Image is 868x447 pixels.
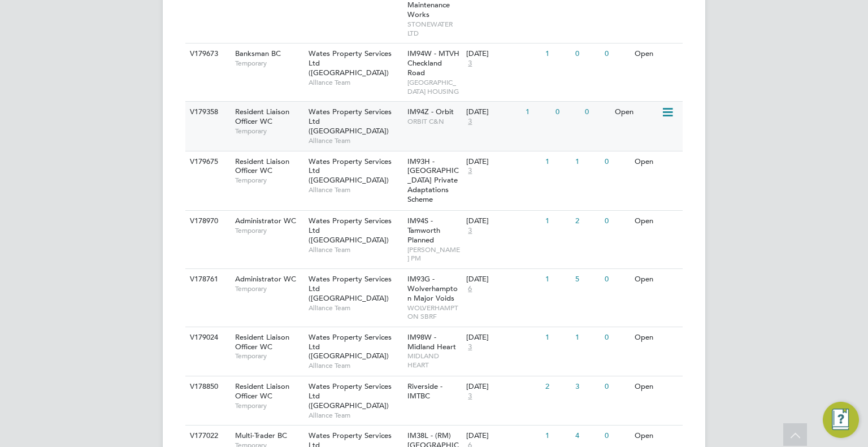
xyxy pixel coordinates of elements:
div: 0 [602,376,631,397]
span: Alliance Team [309,361,402,370]
span: Temporary [235,176,303,185]
div: 0 [602,211,631,232]
div: Open [632,426,681,446]
span: Wates Property Services Ltd ([GEOGRAPHIC_DATA]) [309,332,392,361]
div: V177022 [187,426,227,446]
div: 0 [602,151,631,172]
div: 0 [602,327,631,348]
span: Temporary [235,284,303,293]
span: Riverside - IMTBC [407,381,442,401]
div: Open [632,44,681,64]
span: Wates Property Services Ltd ([GEOGRAPHIC_DATA]) [309,107,392,136]
div: 1 [542,426,572,446]
div: V179024 [187,327,227,348]
span: Alliance Team [309,303,402,313]
span: Administrator WC [235,274,296,284]
span: 3 [466,392,474,401]
div: 4 [572,426,602,446]
span: IM93G - Wolverhampton Major Voids [407,274,458,303]
span: [GEOGRAPHIC_DATA] HOUSING [407,78,461,96]
span: Administrator WC [235,216,296,225]
div: 1 [542,327,572,348]
div: V179358 [187,102,227,123]
div: 2 [542,376,572,397]
div: 0 [582,102,611,123]
div: Open [632,211,681,232]
span: Alliance Team [309,411,402,420]
div: 1 [542,151,572,172]
span: Temporary [235,127,303,136]
span: Temporary [235,226,303,235]
span: IM93H - [GEOGRAPHIC_DATA] Private Adaptations Scheme [407,157,459,205]
span: IM94S - Tamworth Planned [407,216,440,245]
div: 0 [602,269,631,290]
span: MIDLAND HEART [407,351,461,369]
div: Open [632,376,681,397]
span: Temporary [235,59,303,68]
span: Resident Liaison Officer WC [235,107,289,126]
span: IM98W - Midland Heart [407,332,456,351]
span: Multi-Trader BC [235,431,287,440]
span: Wates Property Services Ltd ([GEOGRAPHIC_DATA]) [309,49,392,77]
span: Wates Property Services Ltd ([GEOGRAPHIC_DATA]) [309,381,392,410]
span: 3 [466,342,474,352]
div: Open [632,327,681,348]
div: [DATE] [466,216,540,226]
div: 5 [572,269,602,290]
div: [DATE] [466,275,540,284]
div: V178850 [187,376,227,397]
span: Temporary [235,351,303,361]
span: Banksman BC [235,49,281,58]
div: V179673 [187,44,227,64]
div: V178761 [187,269,227,290]
div: 3 [572,376,602,397]
div: V179675 [187,151,227,172]
span: 3 [466,117,474,127]
div: 0 [602,426,631,446]
div: 1 [542,269,572,290]
div: 1 [572,151,602,172]
div: [DATE] [466,49,540,59]
div: 1 [542,44,572,64]
div: Open [632,151,681,172]
div: 0 [553,102,582,123]
span: 3 [466,226,474,236]
span: ORBIT C&N [407,117,461,126]
span: 6 [466,284,474,294]
span: Wates Property Services Ltd ([GEOGRAPHIC_DATA]) [309,274,392,303]
div: Open [632,269,681,290]
span: Resident Liaison Officer WC [235,157,289,176]
span: [PERSON_NAME] PM [407,245,461,263]
span: Alliance Team [309,245,402,254]
span: Temporary [235,401,303,410]
div: 1 [523,102,552,123]
div: V178970 [187,211,227,232]
span: IM94W - MTVH Checkland Road [407,49,459,77]
span: 3 [466,166,474,176]
div: [DATE] [466,431,540,441]
div: Open [612,102,661,123]
div: [DATE] [466,382,540,392]
div: 1 [542,211,572,232]
div: 2 [572,211,602,232]
span: WOLVERHAMPTON SBRF [407,303,461,321]
span: Wates Property Services Ltd ([GEOGRAPHIC_DATA]) [309,157,392,185]
div: 0 [572,44,602,64]
span: STONEWATER LTD [407,20,461,37]
span: Alliance Team [309,78,402,87]
span: Resident Liaison Officer WC [235,381,289,401]
span: Alliance Team [309,185,402,194]
button: Engage Resource Center [823,402,859,438]
span: Resident Liaison Officer WC [235,332,289,351]
span: IM94Z - Orbit [407,107,454,116]
div: 0 [602,44,631,64]
div: [DATE] [466,333,540,342]
div: [DATE] [466,157,540,167]
div: 1 [572,327,602,348]
div: [DATE] [466,107,520,117]
span: Alliance Team [309,136,402,145]
span: 3 [466,59,474,68]
span: Wates Property Services Ltd ([GEOGRAPHIC_DATA]) [309,216,392,245]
